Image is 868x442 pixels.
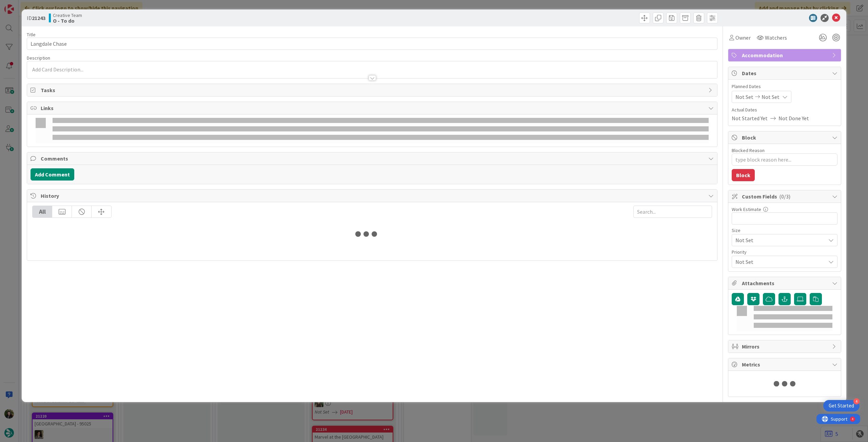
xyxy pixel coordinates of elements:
span: Not Set [735,93,753,101]
input: type card name here... [27,38,717,50]
span: Not Done Yet [778,114,809,122]
span: Accommodation [742,51,829,59]
span: History [41,192,705,200]
span: Metrics [742,360,829,369]
span: Not Set [735,235,822,245]
button: Add Comment [31,168,74,181]
span: Actual Dates [732,106,837,113]
span: Comments [41,154,705,163]
span: Description [27,55,50,61]
div: Get Started [829,402,854,409]
label: Blocked Reason [732,147,765,153]
b: 21243 [32,15,45,21]
span: Support [14,1,31,9]
span: Dates [742,69,829,77]
span: Owner [735,34,751,42]
span: Watchers [765,34,787,42]
span: Not Set [735,257,822,267]
span: Links [41,104,705,112]
div: Open Get Started checklist, remaining modules: 4 [823,400,860,412]
label: Work Estimate [732,206,761,212]
span: Not Set [762,93,780,101]
span: Mirrors [742,342,829,351]
span: Block [742,133,829,142]
div: All [33,206,52,217]
b: O - To do [53,18,82,23]
span: Attachments [742,279,829,287]
span: Not Started Yet [732,114,768,122]
div: Size [732,228,837,233]
button: Block [732,169,755,181]
span: Tasks [41,86,705,94]
span: ( 0/3 ) [779,193,790,200]
span: Custom Fields [742,192,829,201]
div: Priority [732,250,837,254]
input: Search... [633,206,712,218]
div: 4 [853,398,860,404]
span: Creative Team [53,13,82,18]
label: Title [27,31,36,38]
span: ID [27,14,45,22]
div: 4 [35,3,37,8]
span: Planned Dates [732,83,837,90]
